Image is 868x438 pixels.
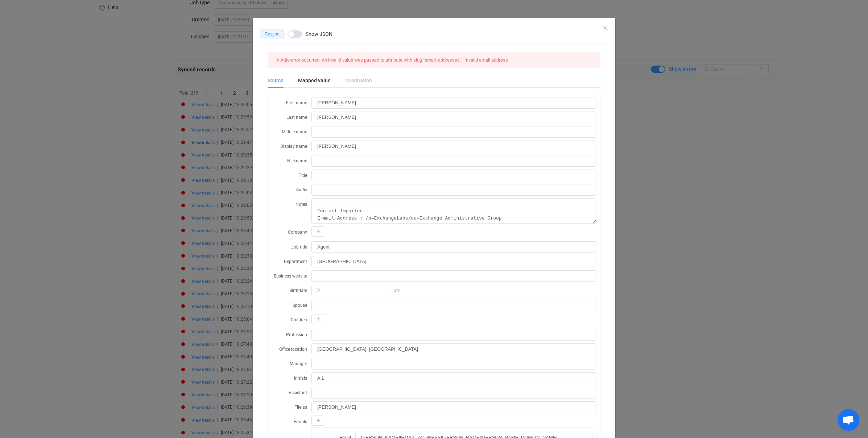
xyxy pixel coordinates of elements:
span: File as [294,405,307,410]
span: Office location [279,347,307,352]
span: Resync [265,32,279,37]
span: Display name [280,144,307,149]
span: Spouse [293,303,307,308]
span: Profession [286,332,307,337]
span: A Attio error occurred: An invalid value was passed to attribute with slug "email_addresses".: In... [276,57,508,63]
div: Mapped value [291,73,338,88]
span: Emails [294,419,307,424]
span: Children [291,317,307,322]
span: Manager [290,361,307,366]
span: Last name [286,115,307,120]
span: Middle name [282,129,307,134]
span: Nickname [287,158,307,163]
span: Business website [274,274,307,279]
span: Assistant [289,390,307,395]
button: Resync [260,29,284,39]
div: Source [268,73,291,88]
div: Open chat [838,409,859,431]
span: Suffix [296,187,307,192]
span: Title [299,173,307,178]
span: Birthdate [289,288,307,293]
span: First name [286,100,307,105]
span: UTC [394,289,401,293]
span: Department [284,259,307,264]
span: Notes [295,202,307,207]
span: Initials [294,376,307,381]
button: Close [602,25,608,32]
span: Show JSON [306,32,332,37]
div: Destination [338,73,372,88]
span: Company [288,230,307,235]
span: Job title [291,245,307,250]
